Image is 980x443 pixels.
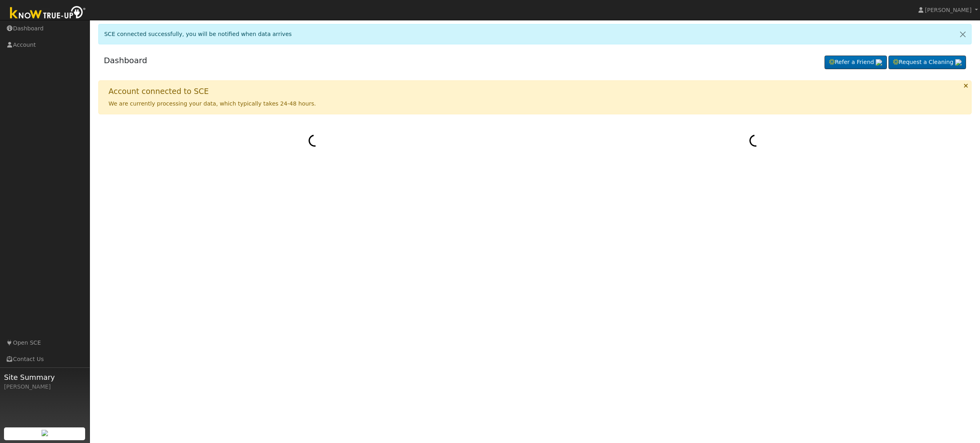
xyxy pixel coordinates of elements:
a: Close [954,24,971,44]
img: retrieve [42,430,48,436]
a: Request a Cleaning [888,56,966,69]
img: retrieve [876,59,882,66]
span: We are currently processing your data, which typically takes 24-48 hours. [109,100,316,107]
span: [PERSON_NAME] [925,7,972,13]
div: [PERSON_NAME] [4,383,86,391]
span: Site Summary [4,372,86,383]
a: Dashboard [104,56,147,65]
a: Refer a Friend [825,56,887,69]
img: Know True-Up [6,4,90,22]
h1: Account connected to SCE [109,87,209,96]
img: retrieve [955,59,962,66]
div: SCE connected successfully, you will be notified when data arrives [98,24,972,44]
